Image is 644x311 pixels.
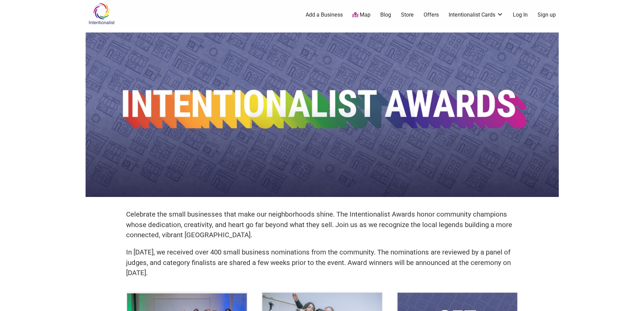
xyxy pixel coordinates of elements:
p: Celebrate the small businesses that make our neighborhoods shine. The Intentionalist Awards honor... [126,209,518,240]
a: Blog [380,11,391,19]
p: In [DATE], we received over 400 small business nominations from the community. The nominations ar... [126,247,518,278]
a: Add a Business [306,11,343,19]
a: Store [401,11,414,19]
a: Map [352,11,371,19]
a: Intentionalist Cards [449,11,503,19]
a: Log In [513,11,528,19]
a: Sign up [538,11,556,19]
a: Offers [424,11,439,19]
img: Intentionalist [86,3,118,25]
